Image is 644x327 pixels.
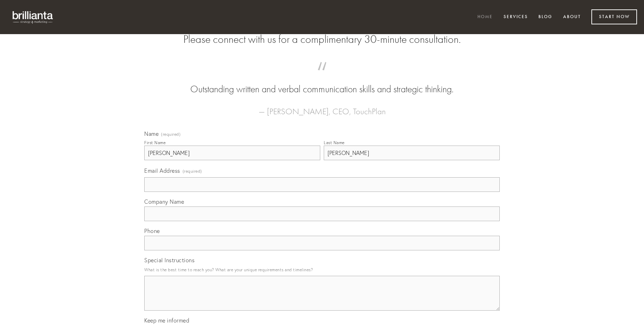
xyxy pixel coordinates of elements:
[499,11,532,23] a: Services
[144,317,189,324] span: Keep me informed
[155,69,489,83] span: “
[324,140,345,145] div: Last Name
[534,11,557,23] a: Blog
[183,166,202,176] span: (required)
[144,198,184,205] span: Company Name
[591,9,637,24] a: Start Now
[559,11,585,23] a: About
[155,69,489,96] blockquote: Outstanding written and verbal communication skills and strategic thinking.
[7,7,59,27] img: brillianta - research, strategy, marketing
[144,265,500,274] p: What is the best time to reach you? What are your unique requirements and timelines?
[144,257,194,264] span: Special Instructions
[144,167,180,174] span: Email Address
[155,96,489,118] figcaption: — [PERSON_NAME], CEO, TouchPlan
[144,33,500,46] h2: Please connect with us for a complimentary 30-minute consultation.
[161,132,181,137] span: (required)
[144,140,166,145] div: First Name
[144,130,159,137] span: Name
[473,11,497,23] a: Home
[144,227,160,234] span: Phone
